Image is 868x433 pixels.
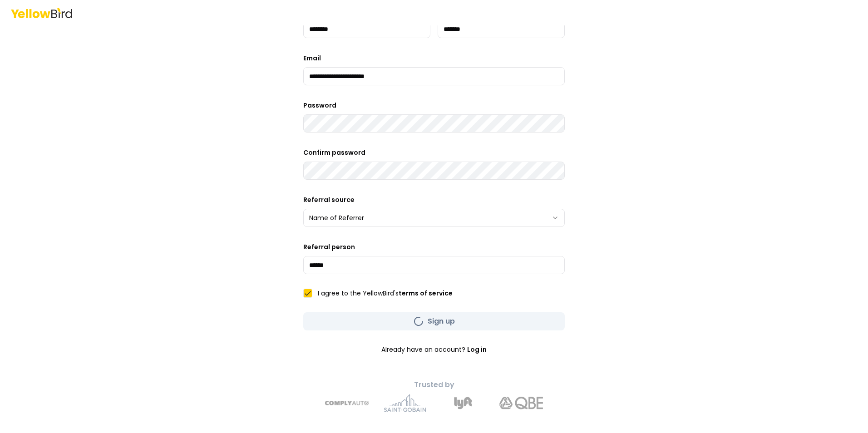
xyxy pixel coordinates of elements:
label: I agree to the YellowBird's [318,290,453,296]
label: Password [303,101,336,110]
a: terms of service [399,289,453,298]
label: Referral source [303,195,355,204]
p: Already have an account? [303,345,565,354]
label: Email [303,54,321,63]
label: Referral person [303,242,355,251]
a: Log in [467,345,487,354]
label: Confirm password [303,148,365,157]
p: Trusted by [303,379,565,390]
